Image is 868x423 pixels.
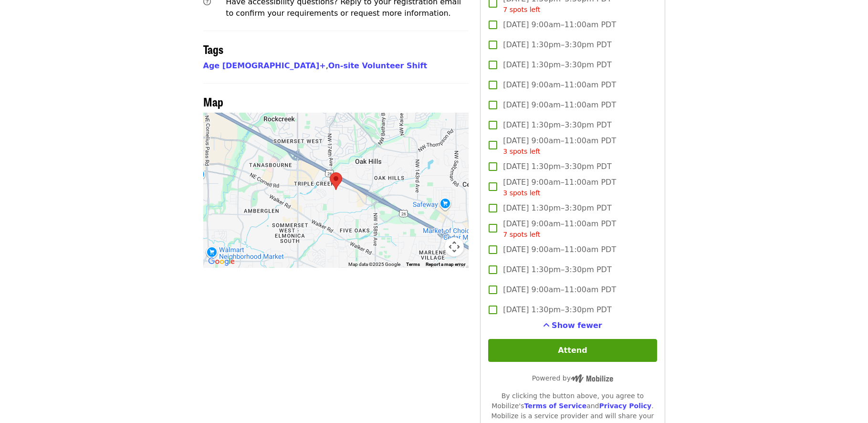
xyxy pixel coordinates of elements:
span: [DATE] 9:00am–11:00am PDT [503,284,616,296]
button: Attend [488,339,657,362]
img: Google [206,255,237,268]
span: [DATE] 9:00am–11:00am PDT [503,79,616,91]
a: Report a map error [426,262,466,267]
span: Map [203,93,223,110]
span: [DATE] 9:00am–11:00am PDT [503,99,616,111]
span: [DATE] 1:30pm–3:30pm PDT [503,39,611,51]
span: 7 spots left [503,6,540,13]
span: [DATE] 9:00am–11:00am PDT [503,218,616,240]
span: , [203,61,328,70]
a: Terms [406,262,420,267]
span: 3 spots left [503,148,540,155]
span: [DATE] 1:30pm–3:30pm PDT [503,119,611,131]
span: [DATE] 1:30pm–3:30pm PDT [503,202,611,214]
span: Map data ©2025 Google [348,262,400,267]
span: 3 spots left [503,189,540,197]
span: [DATE] 9:00am–11:00am PDT [503,19,616,31]
a: Age [DEMOGRAPHIC_DATA]+ [203,61,326,70]
a: Terms of Service [524,402,586,410]
span: [DATE] 9:00am–11:00am PDT [503,135,616,157]
span: [DATE] 9:00am–11:00am PDT [503,177,616,198]
a: Open this area in Google Maps (opens a new window) [206,255,237,268]
a: Privacy Policy [599,402,651,410]
span: [DATE] 1:30pm–3:30pm PDT [503,304,611,316]
button: Map camera controls [445,237,464,256]
span: Powered by [532,374,613,382]
span: [DATE] 1:30pm–3:30pm PDT [503,264,611,275]
span: 7 spots left [503,231,540,238]
span: [DATE] 1:30pm–3:30pm PDT [503,161,611,172]
span: [DATE] 9:00am–11:00am PDT [503,244,616,255]
a: On-site Volunteer Shift [328,61,427,70]
span: Show fewer [552,321,602,330]
span: [DATE] 1:30pm–3:30pm PDT [503,59,611,71]
button: See more timeslots [543,320,602,331]
img: Powered by Mobilize [571,374,613,383]
span: Tags [203,41,223,57]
